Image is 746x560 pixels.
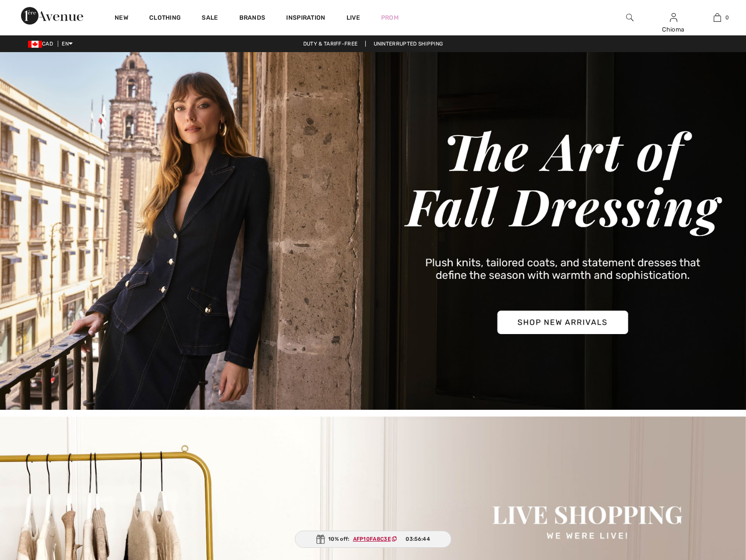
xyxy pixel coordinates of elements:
a: 0 [696,12,739,23]
a: Sign In [670,13,677,21]
span: Inspiration [286,14,325,23]
img: search the website [626,12,634,23]
span: 03:56:44 [406,535,430,543]
a: New [115,14,128,23]
img: 1ère Avenue [21,7,83,25]
span: EN [62,41,73,47]
img: My Bag [714,12,721,23]
a: Prom [381,13,399,22]
ins: AFP10FA8C3E [353,536,391,542]
a: Sale [202,14,218,23]
div: 10% off: [294,531,452,548]
a: Brands [239,14,266,23]
img: Canadian Dollar [28,41,42,48]
a: Live [347,13,360,22]
span: CAD [28,41,56,47]
img: Gift.svg [316,535,325,544]
a: Clothing [149,14,181,23]
img: My Info [670,12,677,23]
div: Chioma [652,25,695,34]
span: 0 [725,14,729,21]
